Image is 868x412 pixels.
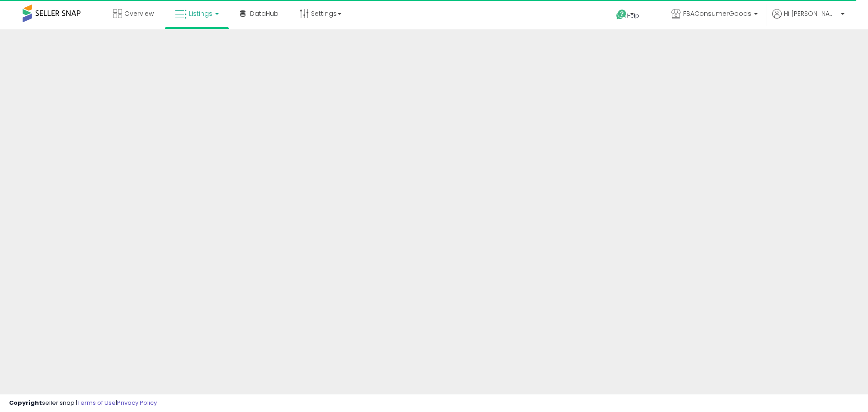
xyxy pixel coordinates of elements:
[683,9,751,18] span: FBAConsumerGoods
[627,12,639,19] span: Help
[189,9,212,18] span: Listings
[609,2,657,29] a: Help
[9,398,42,407] strong: Copyright
[77,398,116,407] a: Terms of Use
[124,9,154,18] span: Overview
[250,9,278,18] span: DataHub
[772,9,844,29] a: Hi [PERSON_NAME]
[9,399,157,407] div: seller snap | |
[117,398,157,407] a: Privacy Policy
[616,9,627,20] i: Get Help
[784,9,838,18] span: Hi [PERSON_NAME]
